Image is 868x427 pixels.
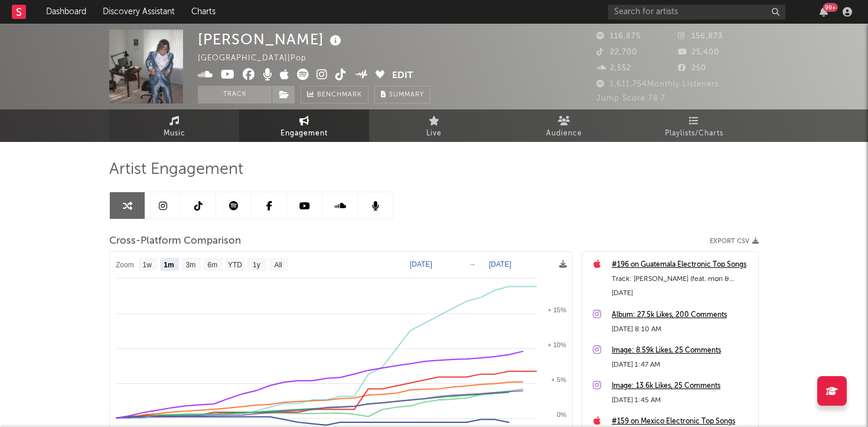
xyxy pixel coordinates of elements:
[612,308,752,322] a: Album: 27.5k Likes, 200 Comments
[629,109,759,142] a: Playlists/Charts
[546,127,582,141] span: Audience
[678,64,706,72] span: 250
[499,109,629,142] a: Audience
[317,88,362,102] span: Benchmark
[301,86,368,103] a: Benchmark
[274,261,282,269] text: All
[198,30,344,49] div: [PERSON_NAME]
[198,51,320,66] div: [GEOGRAPHIC_DATA] | Pop
[612,379,752,393] a: Image: 13.6k Likes, 25 Comments
[198,86,272,103] button: Track
[823,3,838,12] div: 99 +
[612,272,752,286] div: Track: [PERSON_NAME] (feat. mori & Clutchill)
[548,341,567,348] text: + 10%
[612,344,752,358] a: Image: 8.59k Likes, 25 Comments
[552,376,567,383] text: + 5%
[710,238,759,245] button: Export CSV
[596,95,665,102] span: Jump Score: 78.7
[109,163,243,177] span: Artist Engagement
[820,7,828,17] button: 99+
[389,92,424,98] span: Summary
[374,86,430,103] button: Summary
[228,261,242,269] text: YTD
[612,358,752,372] div: [DATE] 1:47 AM
[253,261,260,269] text: 1y
[392,69,413,83] button: Edit
[612,286,752,300] div: [DATE]
[665,127,723,141] span: Playlists/Charts
[208,261,218,269] text: 6m
[596,48,637,56] span: 22,700
[612,393,752,407] div: [DATE] 1:45 AM
[410,260,432,269] text: [DATE]
[596,80,719,88] span: 1,611,754 Monthly Listeners
[596,33,641,40] span: 116,875
[239,109,369,142] a: Engagement
[557,411,566,418] text: 0%
[608,5,785,20] input: Search for artists
[426,127,442,141] span: Live
[186,261,196,269] text: 3m
[109,109,239,142] a: Music
[612,258,752,272] a: #196 on Guatemala Electronic Top Songs
[469,260,476,269] text: →
[116,261,134,269] text: Zoom
[489,260,511,269] text: [DATE]
[109,234,241,248] span: Cross-Platform Comparison
[164,261,174,269] text: 1m
[678,48,719,56] span: 25,400
[143,261,152,269] text: 1w
[280,127,328,141] span: Engagement
[369,109,499,142] a: Live
[164,127,185,141] span: Music
[678,33,723,40] span: 156,873
[612,322,752,337] div: [DATE] 8:10 AM
[596,64,631,72] span: 2,552
[548,306,567,313] text: + 15%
